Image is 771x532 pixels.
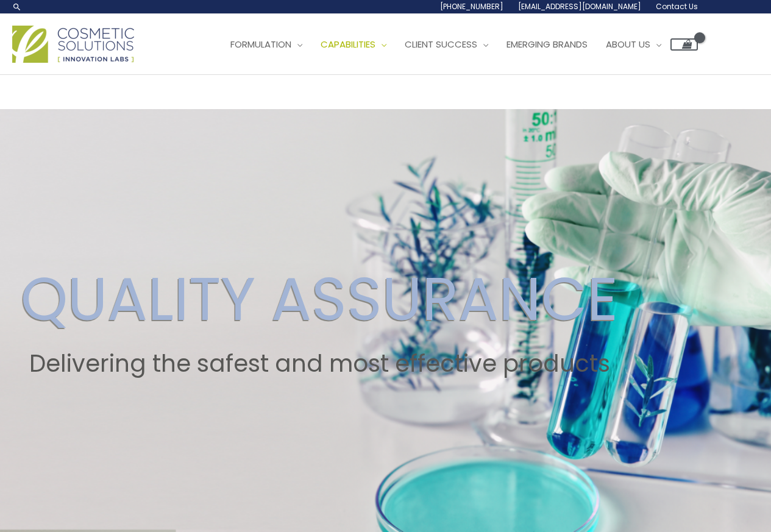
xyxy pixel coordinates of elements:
[440,1,503,12] span: [PHONE_NUMBER]
[670,38,698,51] a: View Shopping Cart, empty
[21,263,618,335] h2: QUALITY ASSURANCE
[12,26,134,63] img: Cosmetic Solutions Logo
[518,1,641,12] span: [EMAIL_ADDRESS][DOMAIN_NAME]
[597,26,670,63] a: About Us
[12,2,22,12] a: Search icon link
[221,26,311,63] a: Formulation
[506,38,588,51] span: Emerging Brands
[497,26,597,63] a: Emerging Brands
[606,38,650,51] span: About Us
[405,38,477,51] span: Client Success
[656,1,698,12] span: Contact Us
[311,26,396,63] a: Capabilities
[21,350,618,378] h2: Delivering the safest and most effective products
[396,26,497,63] a: Client Success
[212,26,698,63] nav: Site Navigation
[230,38,291,51] span: Formulation
[321,38,375,51] span: Capabilities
